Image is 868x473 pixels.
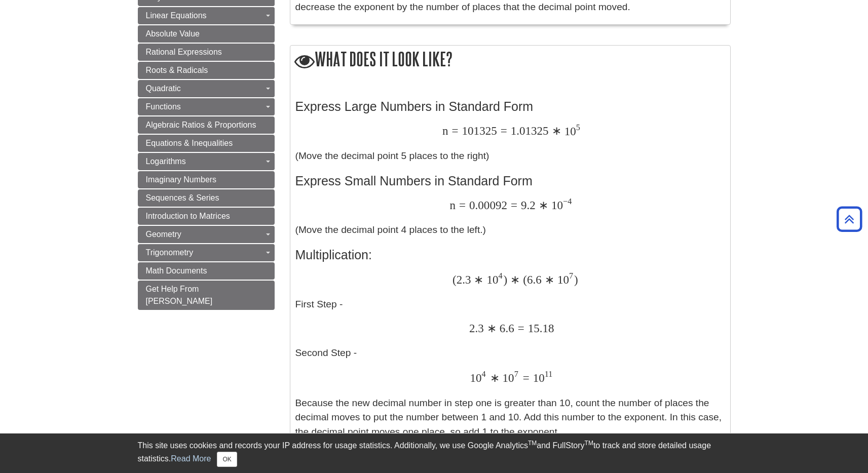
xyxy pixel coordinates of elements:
[507,273,520,286] span: ∗
[138,262,275,280] a: Math Documents
[524,322,554,335] span: 15.18
[507,199,517,212] span: =
[146,193,219,202] span: Sequences & Series
[442,124,448,137] span: n
[528,440,537,447] sup: TM
[146,66,208,74] span: Roots & Radicals
[497,124,507,137] span: =
[146,212,230,220] span: Introduction to Matrices
[138,208,275,225] a: Introduction to Matrices
[549,124,561,137] span: ∗
[527,273,542,286] span: 6.6
[217,452,237,467] button: Close
[507,124,549,137] span: 1.01325
[146,84,181,93] span: Quadratic
[545,369,553,379] span: 11
[146,157,186,166] span: Logarithms
[146,11,207,20] span: Linear Equations
[146,29,200,38] span: Absolute Value
[564,125,576,138] span: 10
[295,248,725,262] h3: Multiplication:
[482,369,486,379] span: 4
[833,212,865,226] a: Back to Top
[138,226,275,243] a: Geometry
[146,266,207,275] span: Math Documents
[295,124,725,164] p: (Move the decimal point 5 places to the right)
[551,199,563,212] span: 10
[470,371,481,384] span: 10
[487,273,499,286] span: 10
[503,371,514,384] span: 10
[138,281,275,310] a: Get Help From [PERSON_NAME]
[504,273,508,286] span: )
[497,322,514,335] span: 6.6
[514,322,524,335] span: =
[466,199,507,212] span: 0.00092
[138,25,275,43] a: Absolute Value
[295,272,725,465] p: First Step - Second Step - Because the new decimal number in step one is greater than 10, count t...
[499,271,503,281] span: 4
[449,199,456,212] span: n
[457,273,471,286] span: 2.3
[138,98,275,115] a: Functions
[138,7,275,24] a: Linear Equations
[484,322,497,335] span: ∗
[487,371,500,384] span: ∗
[138,244,275,261] a: Trigonometry
[514,369,518,379] span: 7
[146,175,217,184] span: Imaginary Numbers
[469,322,484,335] span: 2.3
[138,153,275,170] a: Logarithms
[456,199,466,212] span: =
[295,99,725,114] h3: Express Large Numbers in Standard Form
[295,174,725,188] h3: Express Small Numbers in Standard Form
[138,135,275,152] a: Equations & Inequalities
[574,273,578,286] span: )
[146,248,194,257] span: Trigonometry
[557,273,569,286] span: 10
[290,46,730,74] h2: What does it look like?
[146,121,256,129] span: Algebraic Ratios & Proportions
[576,123,580,132] span: 5
[568,196,572,206] span: 4
[536,199,548,212] span: ∗
[138,44,275,61] a: Rational Expressions
[138,440,731,467] div: This site uses cookies and records your IP address for usage statistics. Additionally, we use Goo...
[459,124,497,137] span: 101325
[146,230,181,239] span: Geometry
[138,171,275,188] a: Imaginary Numbers
[138,62,275,79] a: Roots & Radicals
[452,273,457,286] span: (
[295,198,725,238] p: (Move the decimal point 4 places to the left.)
[563,196,568,206] span: −
[146,285,213,305] span: Get Help From [PERSON_NAME]
[533,371,545,384] span: 10
[146,48,222,56] span: Rational Expressions
[517,199,536,212] span: 9.2
[448,124,458,137] span: =
[138,80,275,97] a: Quadratic
[569,271,573,281] span: 7
[471,273,483,286] span: ∗
[585,440,593,447] sup: TM
[146,139,233,147] span: Equations & Inequalities
[171,454,211,463] a: Read More
[520,273,527,286] span: (
[146,102,181,111] span: Functions
[542,273,554,286] span: ∗
[138,189,275,207] a: Sequences & Series
[138,116,275,134] a: Algebraic Ratios & Proportions
[519,371,530,384] span: =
